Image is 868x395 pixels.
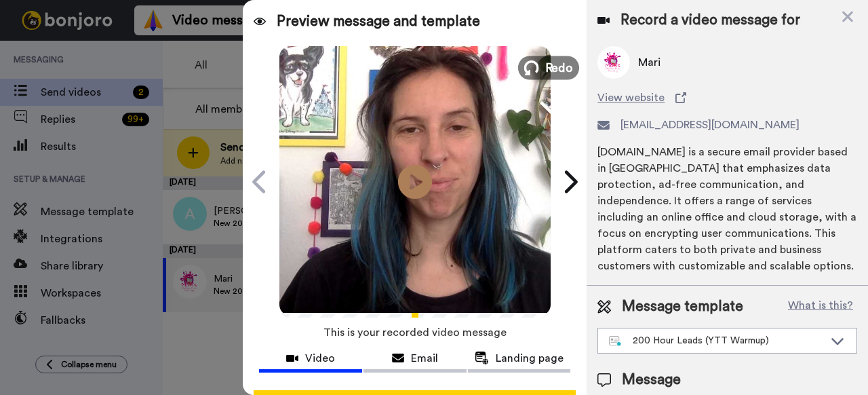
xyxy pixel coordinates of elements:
[496,350,564,366] span: Landing page
[622,297,743,317] span: Message template
[597,90,665,106] span: View website
[620,117,800,133] span: [EMAIL_ADDRESS][DOMAIN_NAME]
[784,297,857,317] button: What is this?
[609,334,824,347] div: 200 Hour Leads (YTT Warmup)
[622,370,681,390] span: Message
[411,350,438,366] span: Email
[597,90,857,106] a: View website
[323,318,507,347] span: This is your recorded video message
[305,350,335,366] span: Video
[597,144,857,274] div: [DOMAIN_NAME] is a secure email provider based in [GEOGRAPHIC_DATA] that emphasizes data protecti...
[609,336,622,347] img: nextgen-template.svg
